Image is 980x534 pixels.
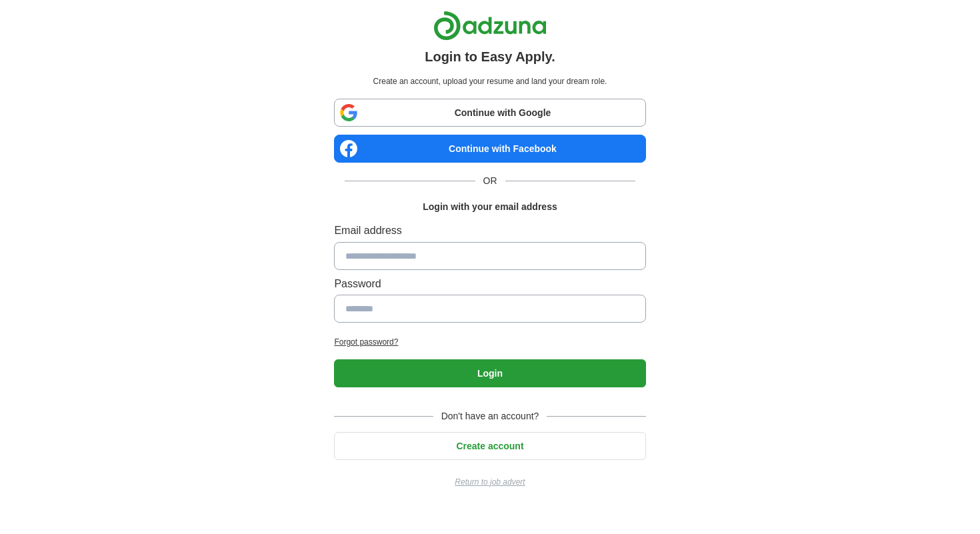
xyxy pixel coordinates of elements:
[334,359,645,387] button: Login
[334,275,645,293] label: Password
[475,173,505,188] span: OR
[433,409,547,423] span: Don't have an account?
[334,99,645,127] a: Continue with Google
[337,75,643,88] p: Create an account, upload your resume and land your dream role.
[425,46,555,67] h1: Login to Easy Apply.
[423,199,557,214] h1: Login with your email address
[334,222,645,239] label: Email address
[334,476,645,489] a: Return to job advert
[334,432,645,460] button: Create account
[433,11,547,41] img: Adzuna logo
[334,135,645,163] a: Continue with Facebook
[334,441,645,451] a: Create account
[334,336,645,349] a: Forgot password?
